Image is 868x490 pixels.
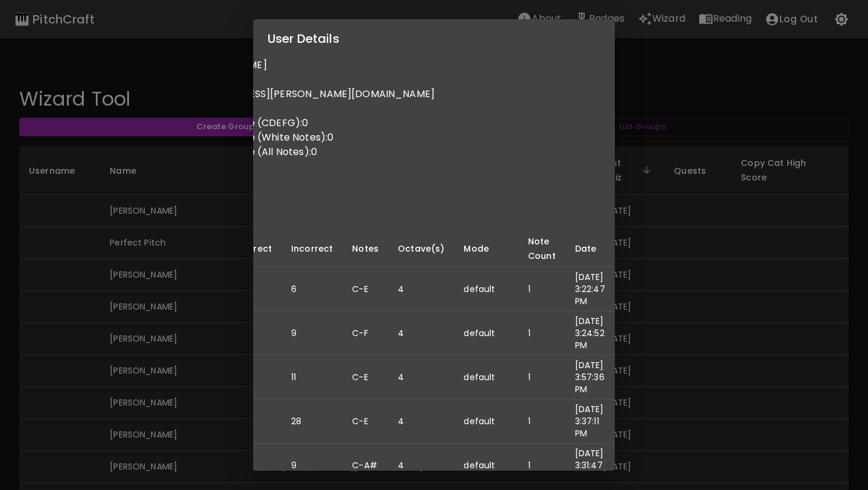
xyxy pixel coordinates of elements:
td: 6 [281,267,342,311]
td: 58 [227,267,281,311]
p: Email: [EMAIL_ADDRESS][PERSON_NAME][DOMAIN_NAME] [155,87,488,101]
td: C-E [342,355,388,399]
th: Octave(s) [388,231,454,267]
td: 1 [518,399,565,444]
td: 9 [281,311,342,355]
td: 1 [518,444,565,488]
td: 4 [388,267,454,311]
h6: Last 10 Quizzes [155,207,488,226]
td: 1 [518,267,565,311]
th: Note Count [518,231,565,267]
td: 4 [388,399,454,444]
p: Name: [PERSON_NAME] [155,58,488,72]
p: B 2 [155,183,488,197]
th: Incorrect [281,231,342,267]
td: [DATE] 3:37:11 PM [565,399,615,444]
td: 78 [227,355,281,399]
td: 128 [227,399,281,444]
p: Copy Cat High Score (White Notes): 0 [155,130,488,145]
td: C-A# [342,444,388,488]
td: default [454,355,518,399]
p: Daily Streak: 1 [155,101,488,116]
p: Copy Cat High Score (All Notes): 0 [155,145,488,159]
td: default [454,444,518,488]
td: 1 [518,355,565,399]
td: 4 [388,444,454,488]
td: 11 [281,355,342,399]
td: default [454,399,518,444]
td: default [454,267,518,311]
td: 4 [388,355,454,399]
td: 10 [227,444,281,488]
th: Mode [454,231,518,267]
td: C-F [342,311,388,355]
td: 49 [227,311,281,355]
th: Notes [342,231,388,267]
td: default [454,311,518,355]
td: [DATE] 3:24:52 PM [565,311,615,355]
p: Username: [155,72,488,87]
th: Correct [227,231,281,267]
h6: Quests [155,159,488,179]
td: 28 [281,399,342,444]
td: 4 [388,311,454,355]
p: Copy Cat High Score (CDEFG): 0 [155,116,488,130]
td: 1 [518,311,565,355]
td: [DATE] 3:57:36 PM [565,355,615,399]
td: [DATE] 3:22:47 PM [565,267,615,311]
h2: User Details [253,19,615,58]
th: Date [565,231,615,267]
td: [DATE] 3:31:47 PM [565,444,615,488]
td: 9 [281,444,342,488]
td: C-E [342,399,388,444]
td: C-E [342,267,388,311]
